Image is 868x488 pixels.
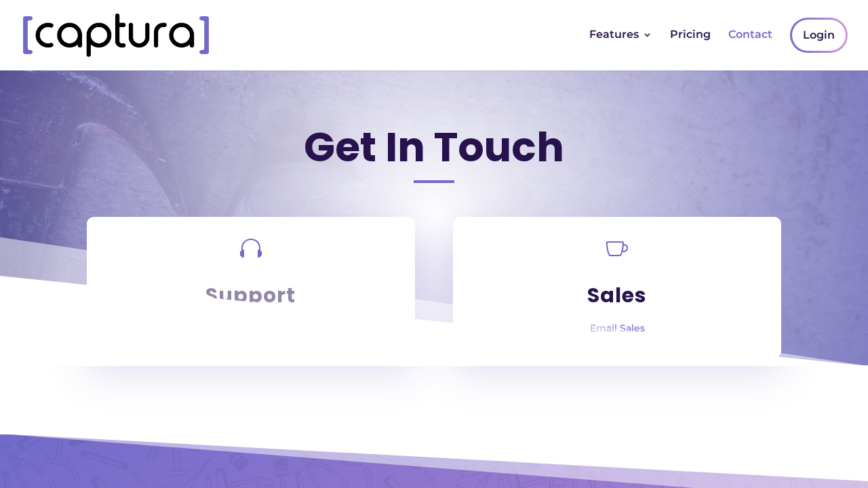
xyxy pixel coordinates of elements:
span: Sales [587,281,647,310]
a: Email Sales [590,322,645,334]
a: Pricing [670,30,711,64]
a: Email Support [216,322,285,334]
a: Login [792,20,846,51]
a: Features [589,30,652,64]
h1: Get In Touch [87,121,781,180]
a: Contact [728,30,772,64]
img: Captura [23,14,209,57]
h3: Contact [87,88,781,164]
span: Support [205,281,296,310]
